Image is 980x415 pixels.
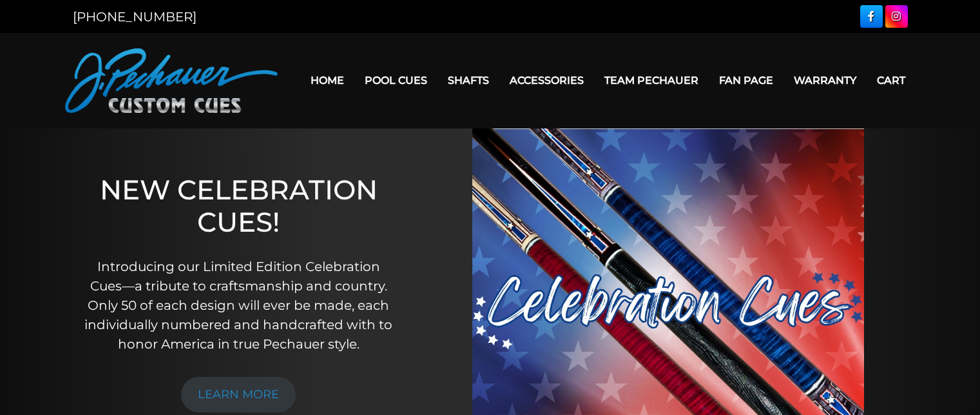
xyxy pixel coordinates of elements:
a: Shafts [437,64,499,97]
a: LEARN MORE [181,377,296,412]
a: Fan Page [709,64,783,97]
img: Pechauer Custom Cues [65,48,278,113]
a: Team Pechauer [594,64,709,97]
a: [PHONE_NUMBER] [73,9,197,25]
a: Accessories [499,64,594,97]
a: Home [300,64,354,97]
p: Introducing our Limited Edition Celebration Cues—a tribute to craftsmanship and country. Only 50 ... [80,257,397,354]
h1: NEW CELEBRATION CUES! [80,174,397,239]
a: Cart [867,64,916,97]
a: Warranty [783,64,867,97]
a: Pool Cues [354,64,437,97]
